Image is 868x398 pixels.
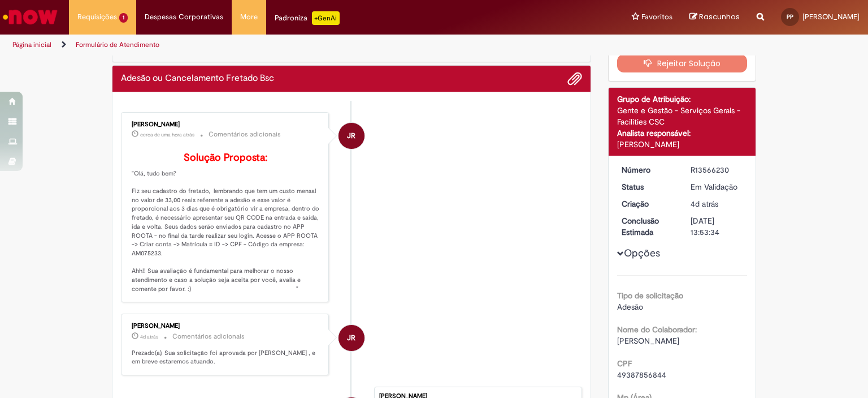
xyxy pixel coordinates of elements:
time: 25/09/2025 13:53:34 [140,333,158,340]
p: Prezado(a), Sua solicitação foi aprovada por [PERSON_NAME] , e em breve estaremos atuando. [132,349,320,366]
div: [DATE] 13:53:34 [691,215,743,238]
dt: Conclusão Estimada [613,215,683,238]
div: Em Validação [691,181,743,192]
span: More [240,11,258,23]
button: Adicionar anexos [567,71,582,86]
b: Nome do Colaborador: [617,324,697,335]
img: ServiceNow [1,6,59,28]
span: 4d atrás [140,333,158,340]
span: Requisições [77,11,117,23]
a: Formulário de Atendimento [76,40,159,49]
div: Analista responsável: [617,127,748,139]
span: 4d atrás [691,199,718,209]
span: Adesão [617,302,643,312]
span: Favoritos [641,11,672,23]
span: JR [347,122,355,149]
div: 25/09/2025 11:43:31 [691,198,743,209]
dt: Status [613,181,683,192]
b: Tipo de solicitação [617,290,683,301]
a: Rascunhos [689,12,740,23]
time: 25/09/2025 11:43:31 [691,199,718,209]
div: [PERSON_NAME] [132,323,320,329]
span: 49387856844 [617,370,666,380]
span: JR [347,324,355,352]
button: Rejeitar Solução [617,54,748,72]
span: Rascunhos [699,11,740,22]
span: [PERSON_NAME] [617,336,679,346]
p: "Olá, tudo bem? Fiz seu cadastro do fretado, lembrando que tem um custo mensal no valor de 33,00 ... [132,152,320,294]
p: +GenAi [312,11,340,25]
div: Gente e Gestão - Serviços Gerais - Facilities CSC [617,105,748,127]
span: PP [787,13,793,20]
div: Padroniza [275,11,340,25]
h2: Adesão ou Cancelamento Fretado Bsc Histórico de tíquete [121,74,274,84]
div: Grupo de Atribuição: [617,93,748,105]
dt: Número [613,164,683,176]
div: [PERSON_NAME] [617,139,748,150]
b: CPF [617,358,632,369]
div: Jhully Rodrigues [338,123,364,149]
div: Jhully Rodrigues [338,325,364,351]
b: Solução Proposta: [184,151,267,164]
div: [PERSON_NAME] [132,121,320,128]
ul: Trilhas de página [8,35,570,55]
small: Comentários adicionais [209,130,281,139]
small: Comentários adicionais [172,332,245,341]
span: 1 [119,13,128,23]
span: cerca de uma hora atrás [140,131,194,138]
span: [PERSON_NAME] [802,12,860,22]
span: Despesas Corporativas [145,11,223,23]
a: Página inicial [12,40,51,49]
div: R13566230 [691,164,743,176]
dt: Criação [613,198,683,209]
